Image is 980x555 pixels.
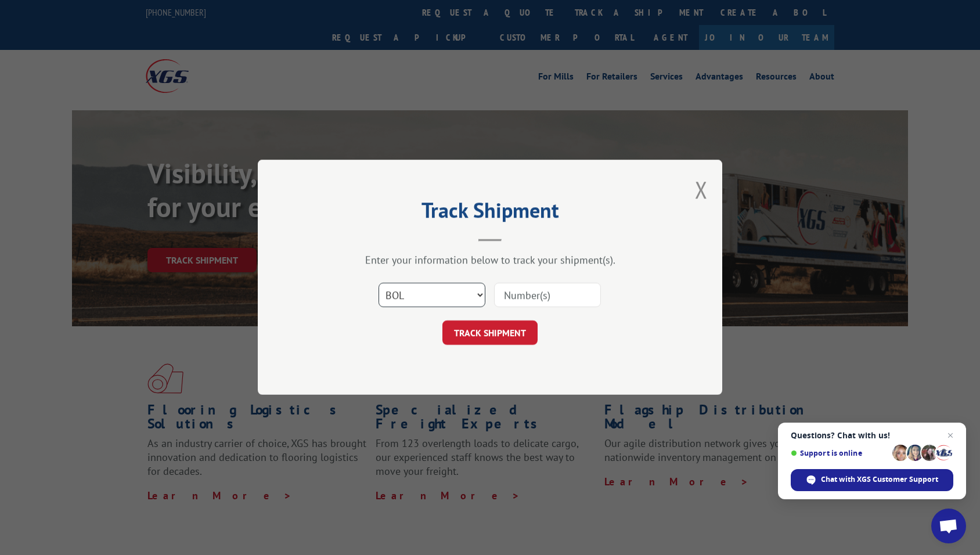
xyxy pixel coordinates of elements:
input: Number(s) [494,283,601,308]
h2: Track Shipment [316,202,664,224]
button: Close modal [695,174,708,205]
button: TRACK SHIPMENT [442,321,538,345]
div: Open chat [931,509,966,543]
span: Chat with XGS Customer Support [821,474,938,485]
div: Chat with XGS Customer Support [791,469,953,491]
span: Close chat [943,428,957,442]
span: Questions? Chat with us! [791,431,953,440]
span: Support is online [791,449,888,457]
div: Enter your information below to track your shipment(s). [316,254,664,267]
